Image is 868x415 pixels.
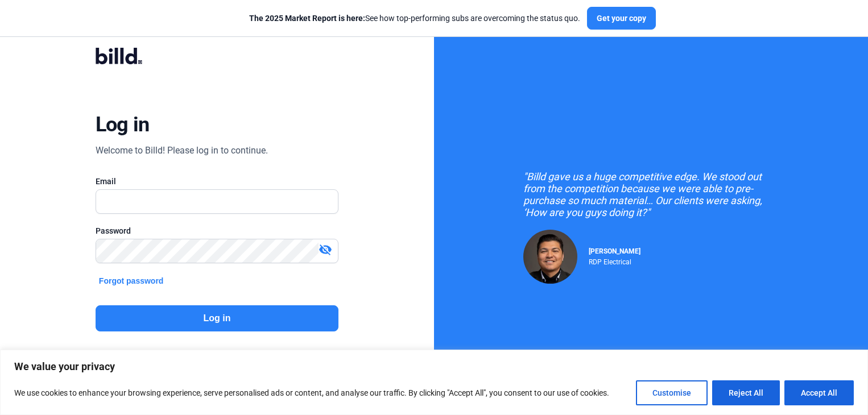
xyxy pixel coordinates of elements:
[589,247,640,255] span: [PERSON_NAME]
[523,230,577,284] img: Raul Pacheco
[589,255,640,266] div: RDP Electrical
[249,13,580,24] div: See how top-performing subs are overcoming the status quo.
[96,144,268,157] div: Welcome to Billd! Please log in to continue.
[587,7,656,30] button: Get your copy
[14,360,854,374] p: We value your privacy
[319,243,332,256] mat-icon: visibility_off
[249,14,365,23] span: The 2025 Market Report is here:
[96,112,150,137] div: Log in
[636,380,708,405] button: Customise
[14,386,609,400] p: We use cookies to enhance your browsing experience, serve personalised ads or content, and analys...
[523,171,779,218] div: "Billd gave us a huge competitive edge. We stood out from the competition because we were able to...
[784,380,854,405] button: Accept All
[96,176,338,187] div: Email
[96,305,338,331] button: Log in
[96,275,167,287] button: Forgot password
[712,380,780,405] button: Reject All
[96,225,338,236] div: Password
